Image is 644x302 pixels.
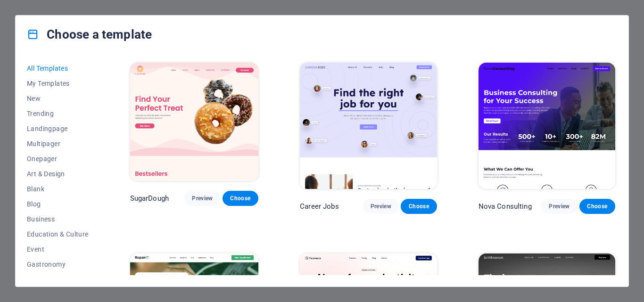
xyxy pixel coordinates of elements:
span: Choose [587,203,608,210]
button: Multipager [27,136,89,151]
span: Choose [408,203,429,210]
span: Choose [230,195,251,202]
button: Education & Culture [27,227,89,242]
button: Choose [579,199,615,214]
button: Event [27,242,89,257]
button: Preview [363,199,399,214]
span: All Templates [27,65,89,72]
img: Career Jobs [300,63,437,189]
span: Education & Culture [27,230,89,238]
p: Nova Consulting [479,202,532,211]
button: Choose [401,199,437,214]
span: Blank [27,185,89,193]
span: Blog [27,200,89,208]
button: Gastronomy [27,257,89,272]
button: My Templates [27,76,89,91]
span: Trending [27,110,89,117]
button: New [27,91,89,106]
button: Preview [541,199,577,214]
p: Career Jobs [300,202,339,211]
span: Preview [549,203,570,210]
button: Preview [184,191,220,206]
span: Preview [192,195,213,202]
button: Business [27,212,89,227]
button: Onepager [27,151,89,166]
p: SugarDough [130,194,169,203]
span: New [27,95,89,102]
button: Health [27,272,89,287]
span: Gastronomy [27,261,89,268]
span: Event [27,245,89,253]
button: Blank [27,181,89,196]
button: Landingpage [27,121,89,136]
button: All Templates [27,61,89,76]
img: SugarDough [130,63,259,181]
button: Choose [223,191,258,206]
span: Onepager [27,155,89,163]
span: Art & Design [27,170,89,178]
button: Art & Design [27,166,89,181]
span: Multipager [27,140,89,147]
span: Business [27,215,89,223]
span: My Templates [27,80,89,87]
img: Nova Consulting [479,63,615,189]
h4: Choose a template [27,27,152,42]
button: Blog [27,196,89,212]
button: Trending [27,106,89,121]
span: Preview [371,203,391,210]
span: Landingpage [27,125,89,132]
